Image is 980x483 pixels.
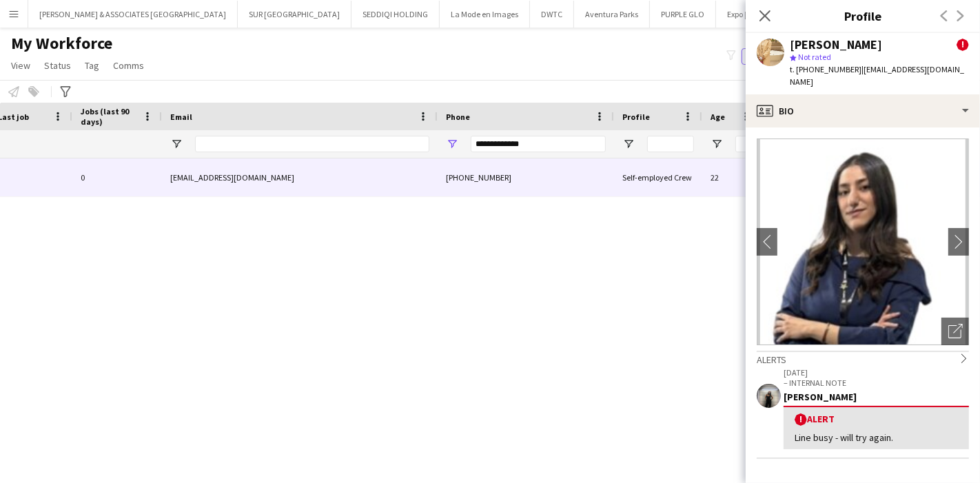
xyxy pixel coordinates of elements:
span: Age [711,112,725,122]
span: | [EMAIL_ADDRESS][DOMAIN_NAME] [790,64,964,87]
a: View [6,56,36,74]
div: Alerts [757,351,969,366]
button: Open Filter Menu [170,138,183,150]
div: Line busy - will try again. [795,431,958,444]
a: Comms [108,56,150,74]
p: – INTERNAL NOTE [784,378,969,388]
button: [PERSON_NAME] & ASSOCIATES [GEOGRAPHIC_DATA] [28,1,238,28]
div: [PERSON_NAME] [790,39,882,51]
button: Open Filter Menu [711,138,723,150]
input: Email Filter Input [195,136,429,152]
div: [PERSON_NAME] [784,391,969,403]
span: ! [957,39,969,51]
span: My Workforce [11,33,112,54]
h3: Profile [746,7,980,25]
div: 0 [72,158,162,196]
button: Everyone5,769 [742,48,810,65]
input: Profile Filter Input [647,136,694,152]
img: Crew avatar or photo [757,138,969,345]
button: Expo [GEOGRAPHIC_DATA] [716,1,832,28]
span: View [11,59,30,72]
a: Tag [79,56,105,74]
button: SEDDIQI HOLDING [351,1,440,28]
input: Phone Filter Input [471,136,606,152]
button: PURPLE GLO [650,1,716,28]
span: Phone [446,112,470,122]
span: Profile [622,112,650,122]
a: Status [39,56,76,74]
div: Open photos pop-in [941,318,969,345]
span: Comms [113,59,144,72]
button: Open Filter Menu [446,138,458,150]
div: [PHONE_NUMBER] [438,158,614,196]
div: Bio [746,94,980,127]
p: [DATE] [784,367,969,378]
span: t. [PHONE_NUMBER] [790,64,861,74]
span: Status [44,59,71,72]
app-action-btn: Advanced filters [57,83,74,100]
button: La Mode en Images [440,1,530,28]
span: Jobs (last 90 days) [81,106,137,127]
div: Self-employed Crew [614,158,702,196]
button: SUR [GEOGRAPHIC_DATA] [238,1,351,28]
button: DWTC [530,1,574,28]
div: [EMAIL_ADDRESS][DOMAIN_NAME] [162,158,438,196]
input: Age Filter Input [735,136,752,152]
span: Tag [85,59,99,72]
span: Not rated [798,52,831,62]
span: ! [795,413,807,426]
button: Open Filter Menu [622,138,635,150]
div: 22 [702,158,760,196]
button: Aventura Parks [574,1,650,28]
span: Email [170,112,192,122]
div: Alert [795,413,958,426]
